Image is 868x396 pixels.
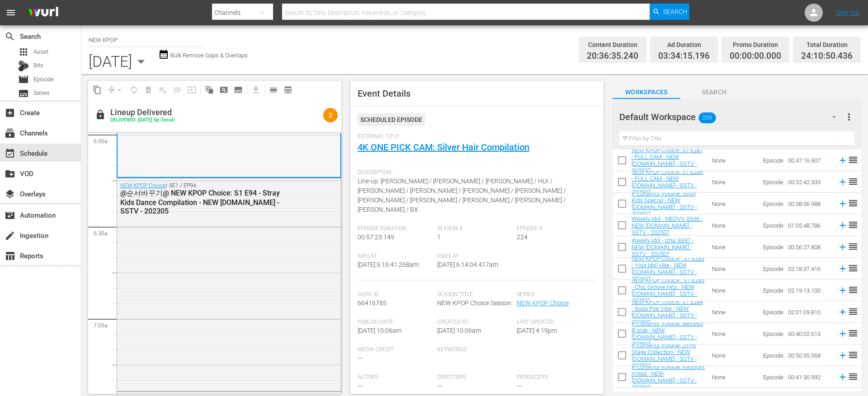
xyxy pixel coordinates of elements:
[517,291,592,298] span: Series
[698,108,716,127] span: 259
[5,210,15,221] span: Automation
[358,225,433,233] span: Episode Duration
[632,190,697,217] a: K-contents Voyage: Stray Kids Special - NEW [DOMAIN_NAME] - SSTV - 202507
[517,299,569,307] a: NEW KPOP Choice
[658,51,710,61] span: 03:34:15.196
[708,171,759,193] td: None
[231,83,245,97] span: Create Series Block
[33,61,43,70] span: Bits
[838,372,848,382] svg: Add to Schedule
[784,193,834,214] td: 00:38:56.988
[708,366,759,388] td: None
[708,193,759,214] td: None
[848,198,859,209] span: reorder
[587,38,638,51] div: Content Duration
[730,51,781,61] span: 00:00:00.000
[784,214,834,236] td: 01:05:48.786
[632,320,703,347] a: K-contents Voyage: Beloved B-side - NEW [DOMAIN_NAME] - SSTV - 202507
[517,374,592,381] span: Producers
[658,38,710,51] div: Ad Duration
[759,366,784,388] td: Episode
[632,237,694,257] a: Weekly Idol - izna: E697 - NEW [DOMAIN_NAME] - SSTV - 202507
[205,85,214,94] span: auto_awesome_motion_outlined
[632,342,697,369] a: K-contents Voyage: JYPE Stage Collection - NEW [DOMAIN_NAME] - SSTV - 202507
[358,88,410,99] span: Event Details
[801,38,853,51] div: Total Duration
[5,148,15,159] span: Schedule
[759,258,784,280] td: Episode
[708,301,759,323] td: None
[358,354,363,362] span: ---
[836,9,859,16] a: Sign Out
[844,112,854,122] span: more_vert
[358,299,387,307] span: 66416785
[708,258,759,280] td: None
[708,280,759,301] td: None
[358,233,394,241] span: 00:57:23.149
[663,4,687,20] span: Search
[120,189,293,215] div: @순서바꾸기@ NEW KPOP Choice: S1 E94 - Stray Kids Dance Compilation - NEW [DOMAIN_NAME] - SSTV - 202305
[18,88,29,99] span: subtitles
[784,149,834,171] td: 00:47:16.907
[358,374,433,381] span: Actors
[838,307,848,317] svg: Add to Schedule
[269,85,278,94] span: calendar_view_day_outlined
[18,74,29,85] span: movie
[33,47,48,56] span: Asset
[18,47,29,57] span: Asset
[708,345,759,366] td: None
[437,346,512,354] span: Keywords
[838,199,848,209] svg: Add to Schedule
[613,87,680,98] span: Workspaces
[517,319,592,326] span: Last Updated
[217,83,231,97] span: Create Search Block
[5,168,15,179] span: create_new_folder
[358,113,425,126] div: Scheduled Episode
[5,230,15,241] span: Ingestion
[848,328,859,339] span: reorder
[801,51,853,61] span: 24:10:50.436
[708,236,759,258] td: None
[33,89,50,98] span: Series
[730,38,781,51] div: Promo Duration
[848,154,859,165] span: reorder
[93,85,102,94] span: content_copy
[358,327,401,334] span: [DATE] 10:06am
[587,51,638,61] span: 20:36:35.240
[437,225,512,233] span: Season #
[437,299,511,307] span: NEW KPOP Choice Season
[680,87,748,98] span: Search
[708,214,759,236] td: None
[517,233,528,241] span: 224
[759,280,784,301] td: Episode
[199,81,217,98] span: Refresh All Search Blocks
[844,106,854,128] button: more_vert
[5,31,15,42] span: Search
[784,301,834,323] td: 02:01:09.810
[437,233,441,241] span: 1
[784,323,834,345] td: 00:40:02.613
[5,189,15,200] span: Overlays
[358,346,433,354] span: Media Credit
[632,168,703,196] a: NEW KPOP Choice: S1 E286 - FULL CAM - NEW [DOMAIN_NAME] - SSTV - 202507
[848,306,859,317] span: reorder
[708,149,759,171] td: None
[848,349,859,360] span: reorder
[437,382,443,389] span: ---
[632,298,703,326] a: NEW KPOP Choice: S1 E284 - Soda Pop Vibe - NEW [DOMAIN_NAME] - SSTV - 202507
[517,225,592,233] span: Episode #
[5,251,15,261] span: Reports
[848,371,859,382] span: reorder
[784,258,834,280] td: 02:18:37.416
[838,155,848,165] svg: Add to Schedule
[784,236,834,258] td: 00:56:27.808
[5,7,16,18] span: menu
[120,182,165,189] a: NEW KPOP Choice
[632,255,704,282] a: NEW KPOP Choice : S1 E283 - Your Idol Vibe - NEW [DOMAIN_NAME] - SSTV - 202507
[838,329,848,339] svg: Add to Schedule
[358,133,592,140] span: External Title
[437,319,512,326] span: Created At
[848,241,859,252] span: reorder
[838,350,848,360] svg: Add to Schedule
[358,253,433,260] span: Airs At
